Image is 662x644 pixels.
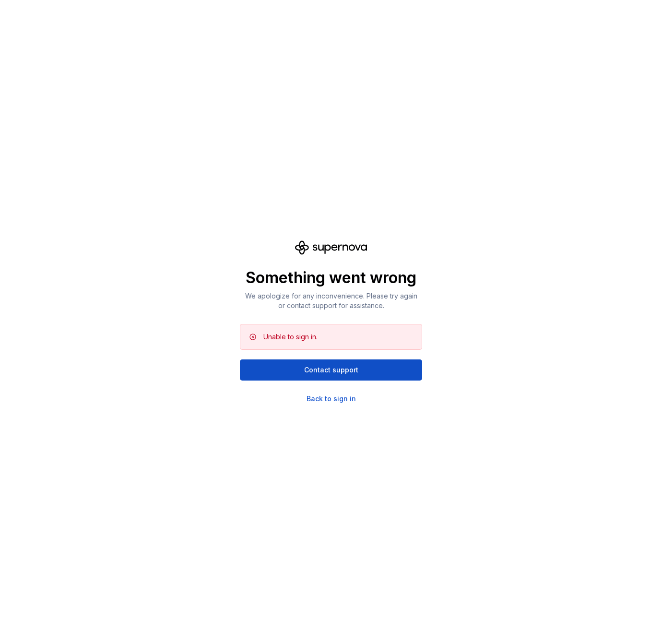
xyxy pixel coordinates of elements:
[307,394,356,404] a: Back to sign in
[240,268,422,287] p: Something went wrong
[304,365,358,375] span: Contact support
[240,359,422,381] button: Contact support
[263,332,318,342] div: Unable to sign in.
[240,291,422,310] p: We apologize for any inconvenience. Please try again or contact support for assistance.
